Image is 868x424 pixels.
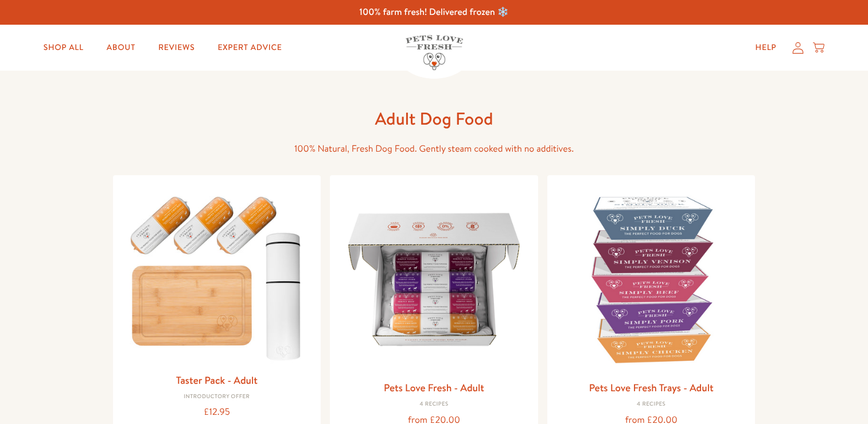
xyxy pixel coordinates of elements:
img: Taster Pack - Adult [122,184,312,367]
a: Taster Pack - Adult [176,373,258,387]
a: Pets Love Fresh - Adult [384,380,484,395]
a: Help [746,36,786,59]
a: Shop All [34,36,93,59]
span: 100% Natural, Fresh Dog Food. Gently steam cooked with no additives. [294,142,574,155]
a: Pets Love Fresh Trays - Adult [589,380,714,395]
img: Pets Love Fresh [406,35,463,70]
div: Introductory Offer [122,394,312,400]
h1: Adult Dog Food [251,107,618,130]
div: 4 Recipes [339,401,529,408]
a: Reviews [149,36,204,59]
div: 4 Recipes [556,401,746,408]
a: Expert Advice [208,36,291,59]
img: Pets Love Fresh Trays - Adult [556,184,746,375]
a: About [98,36,145,59]
div: £12.95 [122,404,312,420]
img: Pets Love Fresh - Adult [339,184,529,375]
